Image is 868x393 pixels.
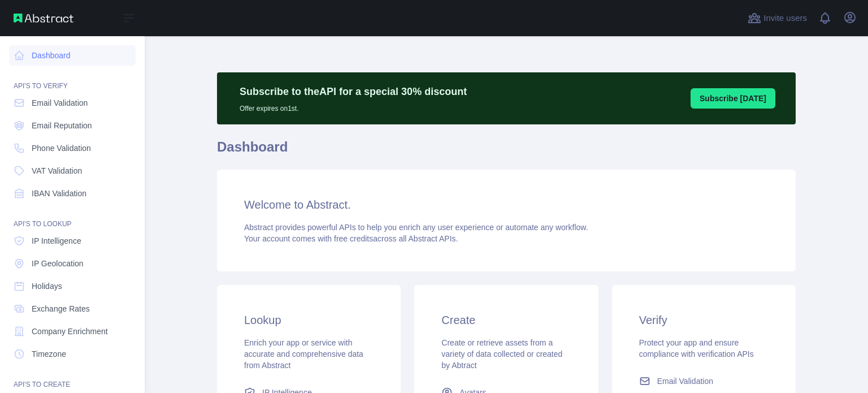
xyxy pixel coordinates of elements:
[32,303,90,314] span: Exchange Rates
[9,161,136,181] a: VAT Validation
[639,338,754,359] span: Protect your app and ensure compliance with verification APIs
[9,321,136,342] a: Company Enrichment
[32,326,108,337] span: Company Enrichment
[244,223,588,232] span: Abstract provides powerful APIs to help you enrich any user experience or automate any workflow.
[244,312,374,328] h3: Lookup
[32,165,82,176] span: VAT Validation
[635,371,773,391] a: Email Validation
[32,348,66,360] span: Timezone
[32,142,91,154] span: Phone Validation
[9,206,136,228] div: API'S TO LOOKUP
[9,299,136,319] a: Exchange Rates
[32,235,81,247] span: IP Intelligence
[9,68,136,90] div: API'S TO VERIFY
[691,88,775,109] button: Subscribe [DATE]
[657,375,713,387] span: Email Validation
[9,45,136,66] a: Dashboard
[244,234,458,243] span: Your account comes with across all Abstract APIs.
[9,93,136,113] a: Email Validation
[441,312,571,328] h3: Create
[14,14,73,23] img: Abstract API
[639,312,769,328] h3: Verify
[240,100,467,113] p: Offer expires on 1st.
[334,234,373,243] span: free credits
[9,115,136,136] a: Email Reputation
[9,344,136,364] a: Timezone
[244,197,769,213] h3: Welcome to Abstract.
[9,276,136,296] a: Holidays
[763,12,807,25] span: Invite users
[745,9,809,27] button: Invite users
[9,231,136,251] a: IP Intelligence
[441,338,562,370] span: Create or retrieve assets from a variety of data collected or created by Abtract
[32,188,86,199] span: IBAN Validation
[244,338,363,370] span: Enrich your app or service with accurate and comprehensive data from Abstract
[32,280,62,292] span: Holidays
[9,366,136,389] div: API'S TO CREATE
[9,183,136,204] a: IBAN Validation
[32,258,84,269] span: IP Geolocation
[217,138,796,165] h1: Dashboard
[32,97,88,109] span: Email Validation
[9,253,136,274] a: IP Geolocation
[32,120,92,131] span: Email Reputation
[9,138,136,158] a: Phone Validation
[240,84,467,100] p: Subscribe to the API for a special 30 % discount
